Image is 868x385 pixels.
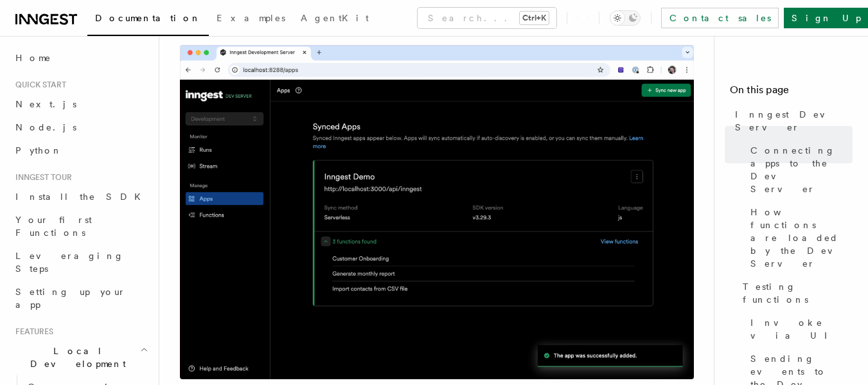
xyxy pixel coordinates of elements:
button: Toggle dark mode [610,10,641,26]
a: Testing functions [738,275,853,311]
span: AgentKit [301,13,369,23]
span: Inngest tour [10,172,72,183]
a: Node.js [10,116,151,139]
a: Install the SDK [10,185,151,208]
a: Leveraging Steps [10,244,151,280]
a: How functions are loaded by the Dev Server [745,201,853,275]
span: Documentation [95,13,201,23]
h4: On this page [730,82,853,103]
span: Connecting apps to the Dev Server [750,144,853,195]
span: Invoke via UI [750,316,853,342]
span: Home [15,51,51,64]
a: Examples [209,4,293,35]
span: Testing functions [743,280,853,306]
span: Python [15,145,62,156]
span: Node.js [15,122,76,132]
a: Python [10,139,151,162]
span: Next.js [15,99,76,109]
a: Your first Functions [10,208,151,244]
a: AgentKit [293,4,376,35]
a: Documentation [87,4,209,36]
kbd: Ctrl+K [520,12,549,24]
a: Contact sales [661,8,779,28]
a: Inngest Dev Server [730,103,853,139]
span: Install the SDK [15,192,148,202]
button: Local Development [10,339,151,375]
a: Connecting apps to the Dev Server [745,139,853,201]
span: Leveraging Steps [15,251,124,274]
a: Setting up your app [10,280,151,316]
span: Inngest Dev Server [735,108,853,134]
span: Features [10,327,53,337]
img: Dev Server demo manually syncing an app [180,45,694,379]
span: Local Development [10,345,140,370]
span: Setting up your app [15,287,126,310]
span: Quick start [10,80,66,90]
span: Your first Functions [15,215,92,238]
a: Home [10,46,151,69]
a: Invoke via UI [745,311,853,347]
span: How functions are loaded by the Dev Server [750,206,853,270]
button: Search...Ctrl+K [418,8,556,28]
span: Examples [217,13,285,23]
a: Next.js [10,93,151,116]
